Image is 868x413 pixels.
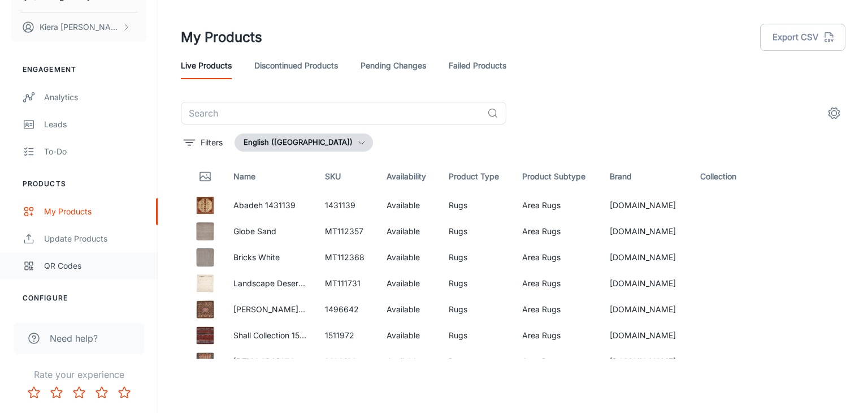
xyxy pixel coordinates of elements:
button: English ([GEOGRAPHIC_DATA]) [235,134,373,152]
th: SKU [316,161,378,192]
td: Available [377,322,440,349]
td: 1496188 [316,349,378,375]
td: Area Rugs [513,296,601,322]
td: Rugs [440,270,513,296]
button: Rate 1 star [23,381,45,404]
button: filter [181,134,225,152]
input: Search [181,102,483,124]
p: Rate your experience [9,368,149,381]
td: Area Rugs [513,192,601,218]
svg: Thumbnail [198,170,212,183]
button: Rate 3 star [68,381,90,404]
th: Product Subtype [513,161,601,192]
th: Product Type [440,161,513,192]
td: Available [377,244,440,270]
td: Area Rugs [513,244,601,270]
div: Update Products [44,233,146,245]
span: Need help? [50,332,98,345]
p: Filters [201,136,223,149]
td: Rugs [440,349,513,375]
div: To-do [44,145,146,158]
button: Export CSV [760,24,845,51]
td: Rugs [440,192,513,218]
td: 1431139 [316,192,378,218]
a: [DEMOGRAPHIC_DATA] Kilim 1496188 [233,356,375,366]
a: Abadeh 1431139 [233,200,296,210]
h1: My Products [181,27,262,48]
td: 1511972 [316,322,378,349]
div: My Products [44,205,146,218]
td: 1496642 [316,296,378,322]
div: Analytics [44,91,146,104]
td: MT112357 [316,218,378,244]
td: [DOMAIN_NAME] [601,218,691,244]
a: Discontinued Products [254,52,338,79]
td: [DOMAIN_NAME] [601,244,691,270]
td: [DOMAIN_NAME] [601,270,691,296]
td: Available [377,192,440,218]
a: Shall Collection 1511972 [233,330,321,340]
th: Brand [601,161,691,192]
button: Rate 2 star [45,381,68,404]
td: Available [377,270,440,296]
th: Name [224,161,315,192]
td: Available [377,349,440,375]
p: Kiera [PERSON_NAME] [40,21,119,33]
a: Live Products [181,52,232,79]
th: Availability [377,161,440,192]
button: Rate 4 star [90,381,113,404]
td: [DOMAIN_NAME] [601,349,691,375]
td: Available [377,296,440,322]
td: Area Rugs [513,322,601,349]
button: settings [823,102,845,124]
td: MT111731 [316,270,378,296]
td: Rugs [440,244,513,270]
td: [DOMAIN_NAME] [601,192,691,218]
td: MT112368 [316,244,378,270]
td: [DOMAIN_NAME] [601,322,691,349]
div: QR Codes [44,260,146,272]
a: Pending Changes [361,52,426,79]
td: [DOMAIN_NAME] [601,296,691,322]
a: Bricks White [233,252,280,262]
td: Rugs [440,322,513,349]
td: Area Rugs [513,270,601,296]
th: Collection [691,161,754,192]
a: Failed Products [449,52,506,79]
td: Area Rugs [513,218,601,244]
td: Available [377,218,440,244]
a: Landscape Desert Natural Runner [233,278,359,288]
button: Rate 5 star [113,381,136,404]
td: Rugs [440,218,513,244]
td: Area Rugs [513,349,601,375]
a: [PERSON_NAME] Fine [PERSON_NAME] 1496642 [233,304,419,314]
button: Kiera [PERSON_NAME] [11,12,146,42]
a: Globe Sand [233,226,276,236]
td: Rugs [440,296,513,322]
div: Leads [44,118,146,131]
